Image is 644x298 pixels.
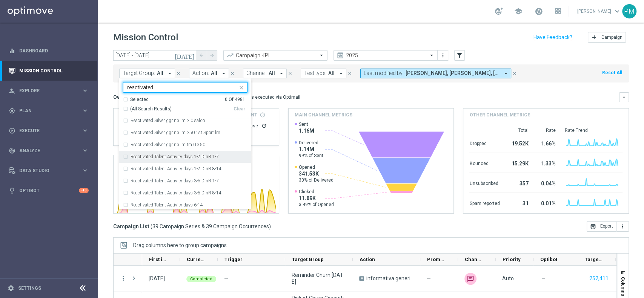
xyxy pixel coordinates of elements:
div: Total [509,127,528,133]
label: Reactivated Talent Activity days 1-2 DinR 8-14 [131,167,221,171]
span: Columns [620,277,626,296]
a: Settings [18,286,41,290]
i: open_in_browser [590,223,596,229]
button: lightbulb Optibot +10 [8,188,89,194]
i: arrow_drop_down [503,70,509,77]
span: 99% of Sent [299,153,323,159]
div: gps_fixed Plan keyboard_arrow_right [8,108,89,114]
img: Skebby SMS [464,273,476,285]
span: Reminder Churn 30.06.25 [292,272,346,285]
div: Dropped [469,137,500,149]
div: Data Studio [9,167,81,174]
i: person_search [9,87,15,94]
button: Last modified by: [PERSON_NAME], [PERSON_NAME], [PERSON_NAME] arrow_drop_down [360,69,511,78]
span: All [211,70,217,76]
i: arrow_back [199,53,204,58]
a: [PERSON_NAME]keyboard_arrow_down [576,6,622,17]
span: Channel: [246,70,267,76]
i: arrow_drop_down [338,70,344,77]
i: close [347,71,352,76]
a: Dashboard [19,41,89,61]
ng-select: Campaign KPI [223,50,327,61]
span: Action: [192,70,209,76]
button: close [238,83,244,89]
span: [PERSON_NAME], [PERSON_NAME], [PERSON_NAME] [406,70,500,76]
button: close [511,69,518,78]
div: 1.66% [537,137,555,149]
span: First in Range [149,257,167,262]
span: — [427,275,431,282]
span: Action [360,257,375,262]
span: Execute [19,128,81,133]
div: Unsubscribed [469,177,500,189]
i: more_vert [619,223,626,229]
button: more_vert [616,221,629,232]
ng-dropdown-panel: Options list [119,96,251,209]
i: play_circle_outline [9,127,15,134]
button: person_search Explore keyboard_arrow_right [8,88,89,94]
div: Selected [130,96,149,103]
div: Rate Trend [564,127,622,133]
i: close [176,71,181,76]
i: arrow_drop_down [166,70,173,77]
button: Action: All arrow_drop_down [189,69,229,78]
i: track_changes [9,147,15,154]
button: Channel: All arrow_drop_down [243,69,287,78]
span: Last modified by: [364,70,404,76]
div: 30 Jun 2025, Monday [149,275,165,282]
button: close [346,69,353,78]
span: — [224,275,228,281]
span: Drag columns here to group campaigns [133,242,227,248]
i: equalizer [9,47,15,54]
i: keyboard_arrow_right [81,167,89,174]
button: Mission Control [8,68,89,74]
ng-select: 2025 [334,50,438,61]
span: Priority [503,257,521,262]
div: Reactivated Talent Activity days 3-5 DinR 8-14 [123,187,247,199]
div: Reactivated Silver ggr nb lm tra 0 e 50. [123,139,247,151]
span: All [157,70,163,76]
div: +10 [79,188,89,193]
input: Have Feedback? [533,35,572,40]
div: Mission Control [9,61,89,81]
span: Analyze [19,148,81,153]
div: Execute [9,127,81,134]
button: Data Studio keyboard_arrow_right [8,168,89,174]
label: Reactivated Talent Activity days 1-2 DinR 1-7 [131,154,219,159]
div: Press SPACE to select this row. [114,266,142,292]
span: Target Group [292,257,324,262]
span: Current Status [187,257,205,262]
div: play_circle_outline Execute keyboard_arrow_right [8,128,89,134]
div: Increase [240,123,273,129]
div: Reactivated Talent Activity days 6-14 [123,199,247,211]
div: Reactivated Silver ggr nb lm >50 1st Sport lm [123,127,247,139]
span: Targeted Customers [585,257,603,262]
button: keyboard_arrow_down [619,92,629,102]
label: Reactivated Silver ggr nb lm >50 1st Sport lm [131,130,220,135]
i: refresh [261,123,267,129]
span: school [514,7,523,15]
span: (All Search Results) [130,106,172,112]
span: Data Studio [19,168,81,173]
span: All [328,70,335,76]
button: Target Group: All arrow_drop_down [119,69,175,78]
span: A [359,276,364,281]
i: keyboard_arrow_right [81,127,89,134]
button: arrow_back [196,50,207,61]
i: keyboard_arrow_right [81,107,89,114]
span: Explore [19,89,81,93]
button: 252,411 [589,274,609,283]
colored-tag: Completed [186,275,216,282]
i: filter_alt [456,52,463,59]
div: Optibot [9,180,89,200]
span: Plan [19,109,81,113]
div: Dashboard [9,41,89,61]
button: close [287,69,294,78]
i: close [512,71,517,76]
label: Reactivated Silver ggr nb lm > 0 saldo [131,118,205,123]
span: Promotions [427,257,445,262]
i: lightbulb [9,187,15,194]
div: 19.52K [509,137,528,149]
